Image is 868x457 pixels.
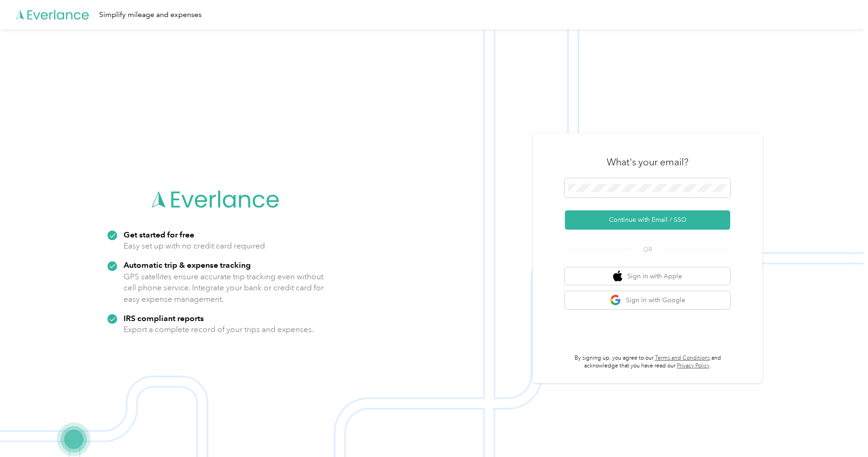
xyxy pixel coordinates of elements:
[565,354,730,370] p: By signing up, you agree to our and acknowledge that you have read our .
[99,9,202,21] div: Simplify mileage and expenses
[565,267,730,285] button: apple logoSign in with Apple
[124,313,204,323] strong: IRS compliant reports
[677,362,710,369] a: Privacy Policy
[631,245,664,254] span: OR
[613,271,622,282] img: apple logo
[565,291,730,309] button: google logoSign in with Google
[124,240,265,252] p: Easy set up with no credit card required
[124,271,324,305] p: GPS satellites ensure accurate trip tracking even without cell phone service. Integrate your bank...
[610,294,621,306] img: google logo
[607,156,688,169] h3: What's your email?
[655,355,710,361] a: Terms and Conditions
[817,406,868,457] iframe: Everlance-gr Chat Button Frame
[124,324,314,335] p: Export a complete record of your trips and expenses.
[124,230,194,239] strong: Get started for free
[124,260,251,270] strong: Automatic trip & expense tracking
[565,210,730,230] button: Continue with Email / SSO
